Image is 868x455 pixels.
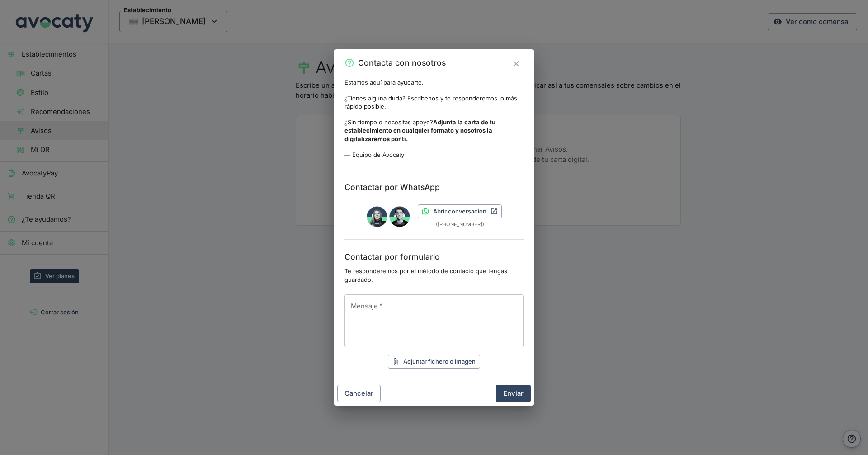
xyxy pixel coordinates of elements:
button: Enviar [496,385,531,402]
span: ([PHONE_NUMBER]) [436,220,484,228]
img: Avatar de Avocaty de Jose [389,206,410,227]
p: ¿Sin tiempo o necesitas apoyo? [344,118,524,143]
button: Cerrar [509,57,524,71]
p: Te responderemos por el método de contacto que tengas guardado. [344,267,524,284]
h2: Contacta con nosotros [358,57,446,69]
p: Estamos aquí para ayudarte. [344,78,524,87]
button: Cancelar [337,385,381,402]
h6: Contactar por WhatsApp [344,181,524,194]
strong: Adjunta la carta de tu establecimiento en cualquier formato y nosotros la digitalizaremos por ti. [344,118,495,142]
a: Contacta por WhatsApp [418,204,502,218]
img: Avatar de Avocaty de Sandra [366,206,388,227]
p: — Equipo de Avocaty [344,151,524,159]
h6: Contactar por formulario [344,251,524,263]
p: ¿Tienes alguna duda? Escríbenos y te responderemos lo más rápido posible. [344,94,524,111]
button: Adjuntar fichero o imagen [388,355,480,369]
